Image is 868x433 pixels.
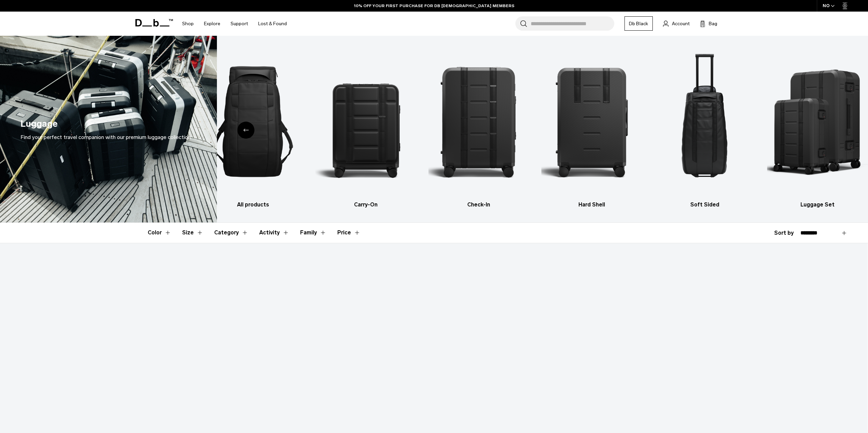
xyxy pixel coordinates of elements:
[20,117,58,131] h1: Luggage
[202,46,303,209] a: Db All products
[315,46,416,209] li: 2 / 6
[337,223,361,243] button: Toggle Price
[672,20,690,27] span: Account
[428,46,529,209] a: Db Check-In
[654,201,755,209] h3: Soft Sided
[259,223,289,243] button: Toggle Filter
[663,19,690,28] a: Account
[177,12,292,36] nav: Main Navigation
[654,46,755,209] a: Db Soft Sided
[767,46,868,197] img: Db
[700,19,717,28] button: Bag
[767,201,868,209] h3: Luggage Set
[202,46,303,197] img: Db
[541,46,642,209] a: Db Hard Shell
[654,46,755,209] li: 5 / 6
[204,12,220,36] a: Explore
[182,12,194,36] a: Shop
[202,46,303,209] li: 1 / 6
[231,12,248,36] a: Support
[182,223,203,243] button: Toggle Filter
[541,201,642,209] h3: Hard Shell
[541,46,642,209] li: 4 / 6
[428,46,529,197] img: Db
[237,122,254,139] div: Previous slide
[428,46,529,209] li: 3 / 6
[214,223,248,243] button: Toggle Filter
[624,16,653,31] a: Db Black
[315,201,416,209] h3: Carry-On
[315,46,416,209] a: Db Carry-On
[354,3,514,9] a: 10% OFF YOUR FIRST PURCHASE FOR DB [DEMOGRAPHIC_DATA] MEMBERS
[20,134,192,140] span: Find your perfect travel companion with our premium luggage collection.
[709,20,717,27] span: Bag
[767,46,868,209] li: 6 / 6
[258,12,287,36] a: Lost & Found
[428,201,529,209] h3: Check-In
[541,46,642,197] img: Db
[654,46,755,197] img: Db
[148,223,171,243] button: Toggle Filter
[315,46,416,197] img: Db
[300,223,326,243] button: Toggle Filter
[202,201,303,209] h3: All products
[767,46,868,209] a: Db Luggage Set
